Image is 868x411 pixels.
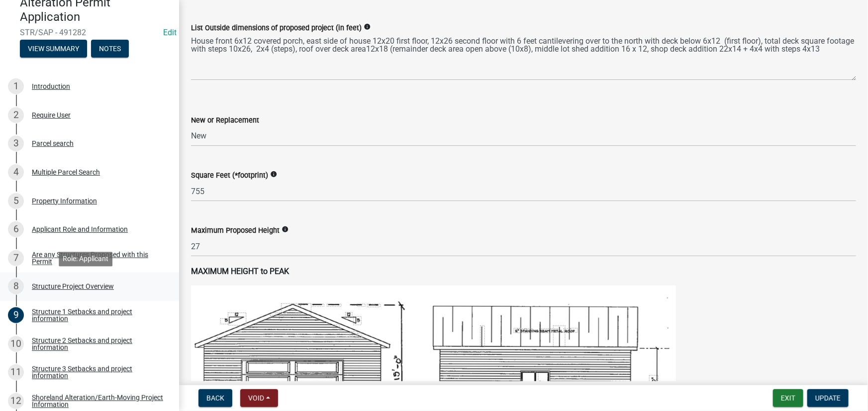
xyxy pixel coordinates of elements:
[8,393,24,409] div: 12
[8,107,24,123] div: 2
[59,252,112,266] div: Role: Applicant
[32,308,163,322] div: Structure 1 Setbacks and project information
[191,227,280,234] label: Maximum Proposed Height
[8,307,24,323] div: 9
[191,117,259,124] label: New or Replacement
[364,23,371,30] i: info
[270,171,277,178] i: info
[206,394,224,402] span: Back
[240,389,278,407] button: Void
[32,226,128,233] div: Applicant Role and Information
[8,193,24,209] div: 5
[32,283,114,290] div: Structure Project Overview
[20,28,159,37] span: STR/SAP - 491282
[163,28,177,37] a: Edit
[8,278,24,294] div: 8
[8,136,24,151] div: 3
[32,169,100,176] div: Multiple Parcel Search
[191,267,289,276] strong: MAXIMUM HEIGHT to PEAK
[32,83,70,90] div: Introduction
[773,389,803,407] button: Exit
[248,394,264,402] span: Void
[191,172,268,179] label: Square Feet (*footprint)
[8,364,24,380] div: 11
[32,198,97,205] div: Property Information
[815,394,841,402] span: Update
[32,337,163,351] div: Structure 2 Setbacks and project information
[198,389,232,407] button: Back
[807,389,849,407] button: Update
[32,365,163,379] div: Structure 3 Setbacks and project information
[20,40,87,58] button: View Summary
[8,78,24,94] div: 1
[32,140,74,147] div: Parcel search
[8,336,24,352] div: 10
[32,251,163,265] div: Are any Structures Proposed with this Permit
[91,46,129,54] wm-modal-confirm: Notes
[32,394,163,408] div: Shoreland Alteration/Earth-Moving Project Information
[191,25,362,32] label: List Outside dimensions of proposed project (in feet)
[8,164,24,180] div: 4
[282,226,289,233] i: info
[8,250,24,266] div: 7
[8,221,24,237] div: 6
[32,112,71,119] div: Require User
[163,28,177,37] wm-modal-confirm: Edit Application Number
[91,40,129,58] button: Notes
[20,46,87,54] wm-modal-confirm: Summary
